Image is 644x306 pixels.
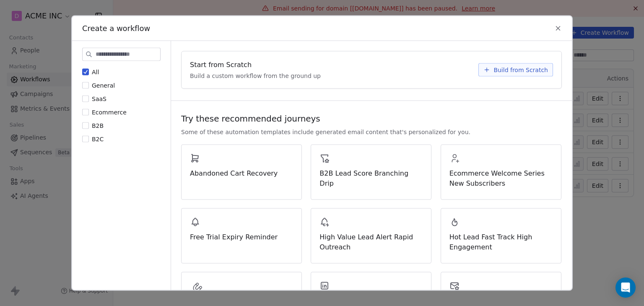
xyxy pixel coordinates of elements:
[449,169,553,189] span: Ecommerce Welcome Series New Subscribers
[181,128,470,136] span: Some of these automation templates include generated email content that's personalized for you.
[449,232,553,252] span: Hot Lead Fast Track High Engagement
[319,232,423,252] span: High Value Lead Alert Rapid Outreach
[82,122,89,130] button: B2B
[92,136,104,143] span: B2C
[190,60,252,70] span: Start from Scratch
[190,72,321,80] span: Build a custom workflow from the ground up
[493,66,548,74] span: Build from Scratch
[82,68,89,76] button: All
[92,96,106,102] span: SaaS
[478,63,553,77] button: Build from Scratch
[615,277,636,298] div: Open Intercom Messenger
[190,232,293,242] span: Free Trial Expiry Reminder
[190,169,293,179] span: Abandoned Cart Recovery
[181,113,320,124] span: Try these recommended journeys
[82,95,89,103] button: SaaS
[92,69,99,75] span: All
[82,81,89,90] button: General
[319,169,423,189] span: B2B Lead Score Branching Drip
[82,108,89,117] button: Ecommerce
[92,122,104,129] span: B2B
[82,135,89,143] button: B2C
[92,109,127,116] span: Ecommerce
[82,23,150,34] span: Create a workflow
[92,82,115,89] span: General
